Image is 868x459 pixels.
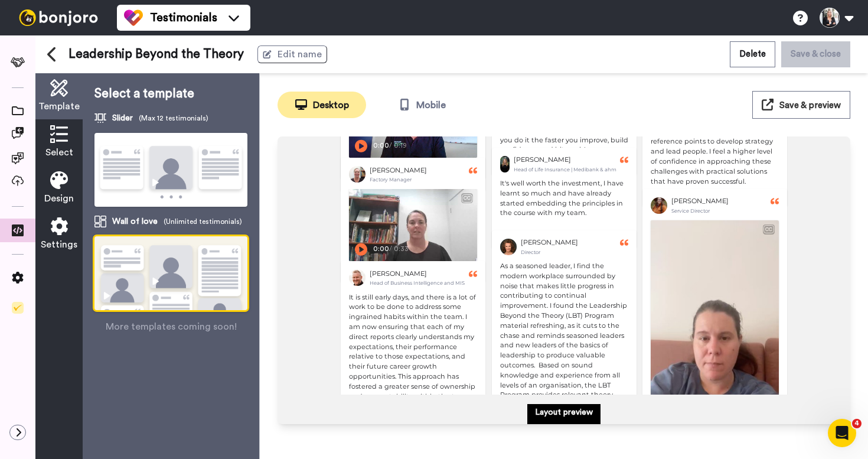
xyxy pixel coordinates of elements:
[150,9,217,26] span: Testimonials
[651,128,775,185] span: LBT has provided a set of tools and reference points to develop strategy and lead people. I feel ...
[45,145,73,159] span: Select
[514,155,571,165] span: [PERSON_NAME]
[373,141,388,151] span: 0:00
[781,41,850,67] button: Save & close
[852,419,862,428] span: 4
[349,189,477,261] img: Video Thumbnail
[370,269,427,279] span: [PERSON_NAME]
[349,269,366,286] img: Profile Picture
[94,85,247,103] p: Select a template
[164,217,242,226] span: (Unlimited testimonials)
[373,245,388,255] span: 0:00
[68,45,244,63] span: Leadership Beyond the Theory
[139,113,208,123] span: (Max 12 testimonials)
[535,406,593,418] p: Layout preview
[112,216,158,227] span: Wall of love
[14,9,103,26] img: bj-logo-header-white.svg
[370,177,412,183] span: Factory Manager
[94,133,247,208] img: template-slider1.png
[500,179,625,217] span: It's well worth the investment, I have learnt so much and have already started embedding the prin...
[779,101,841,110] span: Save & preview
[94,236,247,341] img: template-wol.png
[370,165,427,175] span: [PERSON_NAME]
[378,92,466,118] button: Mobile
[763,225,774,233] div: CC
[389,141,392,151] span: /
[514,167,616,173] span: Head of Life Insurance | Medibank & ahm
[671,196,729,206] span: [PERSON_NAME]
[124,8,143,27] img: tm-color.svg
[38,99,80,113] span: Template
[828,419,856,447] iframe: Intercom live chat
[389,245,392,255] span: /
[651,197,667,214] img: Profile Picture
[106,320,237,334] span: More templates coming soon!
[500,156,510,172] img: Profile Picture
[12,302,24,314] img: Checklist.svg
[44,191,74,206] span: Design
[278,47,322,61] span: Edit name
[462,194,472,203] div: CC
[394,245,409,255] span: 0:33
[671,208,710,214] span: Service Director
[500,239,517,255] img: Profile Picture
[521,237,578,248] span: [PERSON_NAME]
[730,41,775,67] button: Delete
[752,91,850,119] button: Save & preview
[257,45,327,63] button: Edit name
[370,280,514,287] span: Head of Business Intelligence and MIS @ Discovery Vilality
[41,237,77,252] span: Settings
[521,249,540,256] span: Director
[394,141,409,151] span: 0:19
[112,112,133,124] span: Slider
[278,92,366,118] button: Desktop
[651,220,779,448] img: Video Thumbnail
[349,166,366,183] img: Profile Picture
